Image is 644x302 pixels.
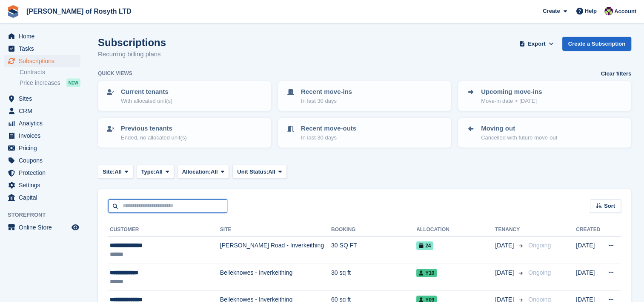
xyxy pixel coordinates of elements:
[19,43,70,55] span: Tasks
[177,165,229,179] button: Allocation: All
[301,124,356,134] p: Recent move-outs
[19,142,70,154] span: Pricing
[98,70,132,77] h6: Quick views
[19,221,70,233] span: Online Store
[19,93,70,105] span: Sites
[98,165,133,179] button: Site: All
[19,130,70,142] span: Invoices
[459,82,630,110] a: Upcoming move-ins Move-in date > [DATE]
[416,223,495,237] th: Allocation
[108,223,220,237] th: Customer
[301,87,352,97] p: Recent move-ins
[19,30,70,42] span: Home
[237,168,268,176] span: Unit Status:
[98,49,166,59] p: Recurring billing plans
[20,68,80,76] a: Contracts
[4,93,80,105] a: menu
[66,78,80,87] div: NEW
[220,264,331,291] td: Belleknowes - Inverkeithing
[121,124,187,134] p: Previous tenants
[23,4,135,18] a: [PERSON_NAME] of Rosyth LTD
[301,134,356,142] p: In last 30 days
[601,70,631,78] a: Clear filters
[528,40,545,48] span: Export
[416,241,433,250] span: 24
[121,87,172,97] p: Current tenants
[495,223,525,237] th: Tenancy
[528,269,551,276] span: Ongoing
[4,117,80,129] a: menu
[19,192,70,203] span: Capital
[585,7,597,15] span: Help
[4,30,80,42] a: menu
[331,264,416,291] td: 30 sq ft
[268,168,275,176] span: All
[137,165,174,179] button: Type: All
[576,223,602,237] th: Created
[211,168,218,176] span: All
[7,5,20,18] img: stora-icon-8386f47178a22dfd0bd8f6a31ec36ba5ce8667c1dd55bd0f319d3a0aa187defe.svg
[279,82,450,110] a: Recent move-ins In last 30 days
[155,168,163,176] span: All
[459,119,630,147] a: Moving out Cancelled with future move-out
[19,55,70,67] span: Subscriptions
[481,87,542,97] p: Upcoming move-ins
[614,7,636,16] span: Account
[4,192,80,203] a: menu
[518,37,555,51] button: Export
[4,154,80,166] a: menu
[604,7,613,15] img: Nina Briggs
[141,168,156,176] span: Type:
[4,167,80,179] a: menu
[4,142,80,154] a: menu
[98,37,166,48] h1: Subscriptions
[19,117,70,129] span: Analytics
[103,168,114,176] span: Site:
[121,97,172,105] p: With allocated unit(s)
[331,237,416,264] td: 30 SQ FT
[481,124,557,134] p: Moving out
[20,79,60,87] span: Price increases
[495,241,515,250] span: [DATE]
[232,165,286,179] button: Unit Status: All
[19,167,70,179] span: Protection
[4,105,80,117] a: menu
[416,269,437,277] span: Y10
[604,202,615,210] span: Sort
[331,223,416,237] th: Booking
[19,105,70,117] span: CRM
[4,221,80,233] a: menu
[576,237,602,264] td: [DATE]
[481,134,557,142] p: Cancelled with future move-out
[99,82,270,110] a: Current tenants With allocated unit(s)
[20,78,80,87] a: Price increases NEW
[70,222,80,232] a: Preview store
[4,43,80,55] a: menu
[4,179,80,191] a: menu
[576,264,602,291] td: [DATE]
[4,55,80,67] a: menu
[528,242,551,249] span: Ongoing
[220,237,331,264] td: [PERSON_NAME] Road - Inverkeithing
[220,223,331,237] th: Site
[562,37,631,51] a: Create a Subscription
[19,154,70,166] span: Coupons
[121,134,187,142] p: Ended, no allocated unit(s)
[8,211,85,219] span: Storefront
[19,179,70,191] span: Settings
[114,168,122,176] span: All
[301,97,352,105] p: In last 30 days
[182,168,211,176] span: Allocation:
[481,97,542,105] p: Move-in date > [DATE]
[99,119,270,147] a: Previous tenants Ended, no allocated unit(s)
[279,119,450,147] a: Recent move-outs In last 30 days
[495,268,515,277] span: [DATE]
[543,7,560,15] span: Create
[4,130,80,142] a: menu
